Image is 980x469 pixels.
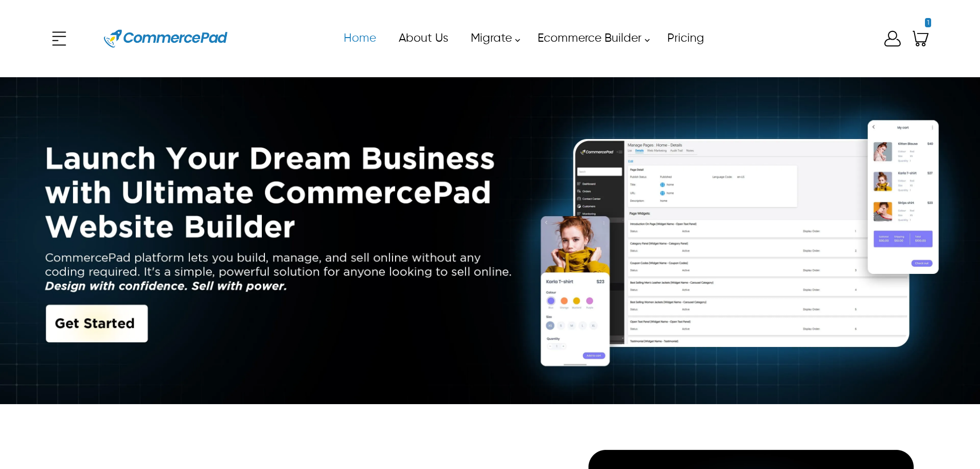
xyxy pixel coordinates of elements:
[911,28,931,49] a: Shopping Cart
[332,27,387,50] a: Home
[925,18,931,27] span: 1
[387,27,459,50] a: About Us
[526,27,655,50] a: Ecommerce Builder
[104,15,227,62] img: Website Logo for Commerce Pad
[655,27,715,50] a: Pricing
[459,27,526,50] a: Migrate
[95,15,236,62] a: Website Logo for Commerce Pad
